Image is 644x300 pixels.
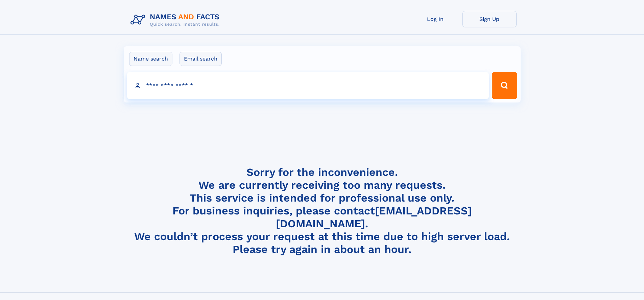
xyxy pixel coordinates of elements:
[129,52,172,66] label: Name search
[276,204,472,230] a: [EMAIL_ADDRESS][DOMAIN_NAME]
[128,166,517,256] h4: Sorry for the inconvenience. We are currently receiving too many requests. This service is intend...
[180,52,222,66] label: Email search
[408,11,462,27] a: Log In
[127,72,489,99] input: search input
[128,11,225,29] img: Logo Names and Facts
[492,72,517,99] button: Search Button
[462,11,517,27] a: Sign Up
